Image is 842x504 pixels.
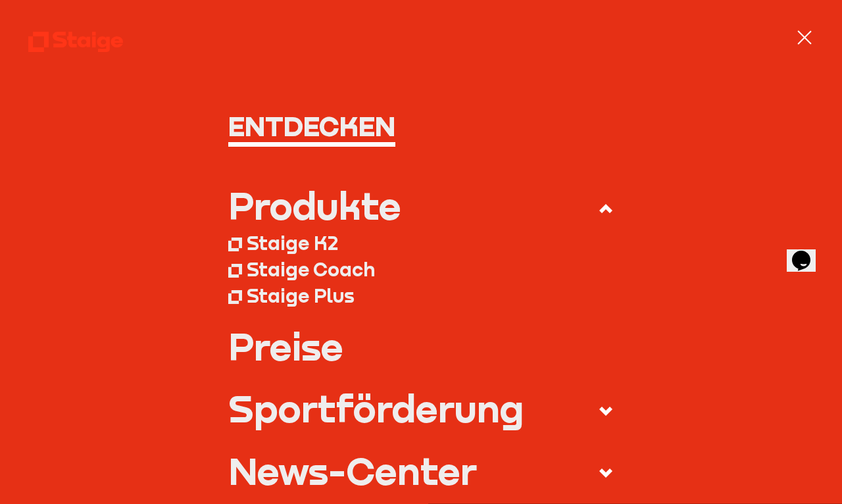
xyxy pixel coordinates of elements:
[228,328,614,365] a: Preise
[228,187,401,224] div: Produkte
[228,390,524,427] div: Sportförderung
[228,257,614,283] a: Staige Coach
[247,258,375,282] div: Staige Coach
[228,452,477,490] div: News-Center
[247,232,338,255] div: Staige K2
[228,283,614,309] a: Staige Plus
[787,232,829,272] iframe: chat widget
[247,284,355,308] div: Staige Plus
[228,230,614,257] a: Staige K2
